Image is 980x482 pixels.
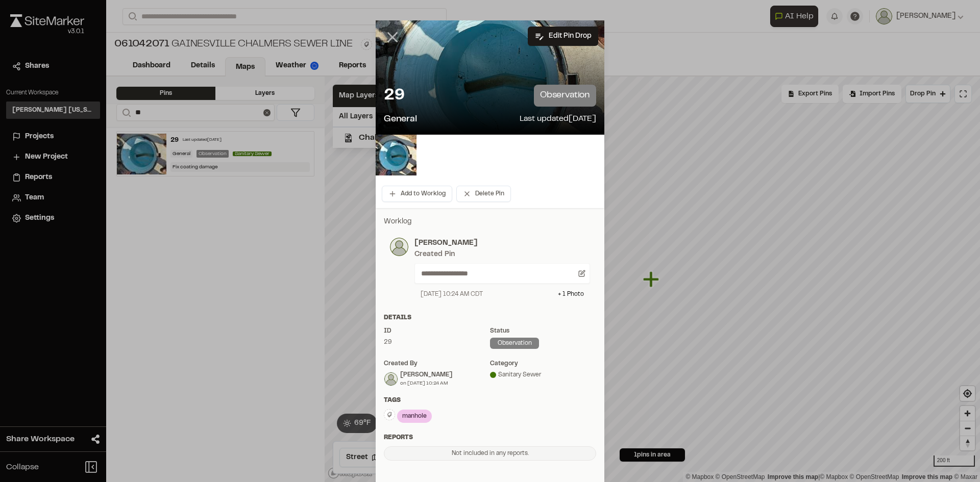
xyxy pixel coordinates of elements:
p: General [384,113,417,126]
div: Status [490,326,596,336]
div: observation [490,338,539,349]
img: file [376,135,416,175]
div: Created by [384,359,490,368]
div: category [490,359,596,368]
button: Add to Worklog [382,186,452,202]
button: Edit Tags [384,409,395,420]
div: [DATE] 10:24 AM CDT [421,290,483,299]
div: [PERSON_NAME] [400,370,452,379]
p: observation [534,85,596,107]
button: Delete Pin [456,186,511,202]
div: Sanitary Sewer [490,370,596,379]
div: Not included in any reports. [384,446,596,461]
p: 29 [384,86,404,106]
div: manhole [397,410,432,423]
img: photo [390,238,408,256]
div: + 1 Photo [558,290,584,299]
p: Last updated [DATE] [520,113,596,126]
p: Worklog [384,216,596,227]
div: 29 [384,338,490,347]
div: Reports [384,433,596,442]
p: [PERSON_NAME] [414,238,590,249]
div: Created Pin [414,249,455,260]
div: Details [384,313,596,322]
div: ID [384,326,490,336]
div: Tags [384,396,596,405]
div: on [DATE] 10:24 AM [400,379,452,387]
img: Matthew Fontaine [384,372,398,386]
